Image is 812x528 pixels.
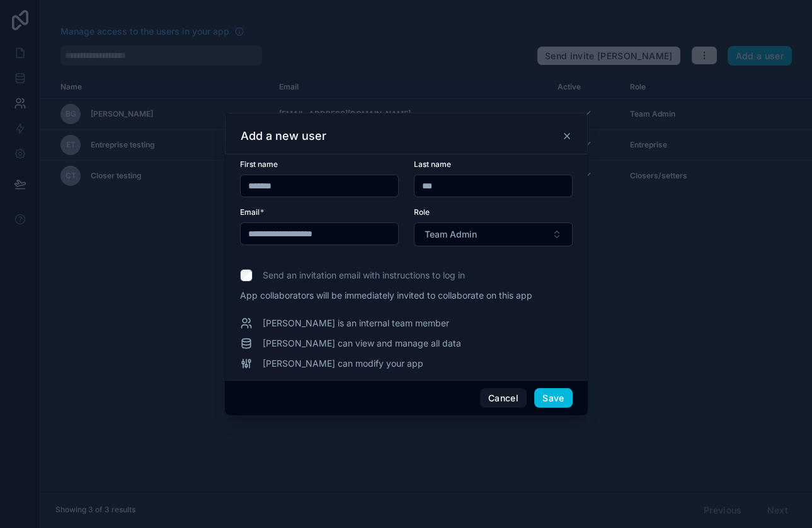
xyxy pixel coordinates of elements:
span: Send an invitation email with instructions to log in [263,269,465,282]
span: Team Admin [425,228,477,241]
h3: Add a new user [241,129,326,144]
span: [PERSON_NAME] is an internal team member [263,317,449,330]
input: Send an invitation email with instructions to log in [240,269,253,282]
span: Email [240,207,260,217]
span: [PERSON_NAME] can modify your app [263,357,423,370]
button: Save [534,388,572,408]
span: [PERSON_NAME] can view and manage all data [263,337,461,350]
span: First name [240,159,278,169]
button: Select Button [414,222,573,246]
button: Cancel [480,388,527,408]
span: App collaborators will be immediately invited to collaborate on this app [240,289,573,302]
span: Role [414,207,430,217]
span: Last name [414,159,451,169]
